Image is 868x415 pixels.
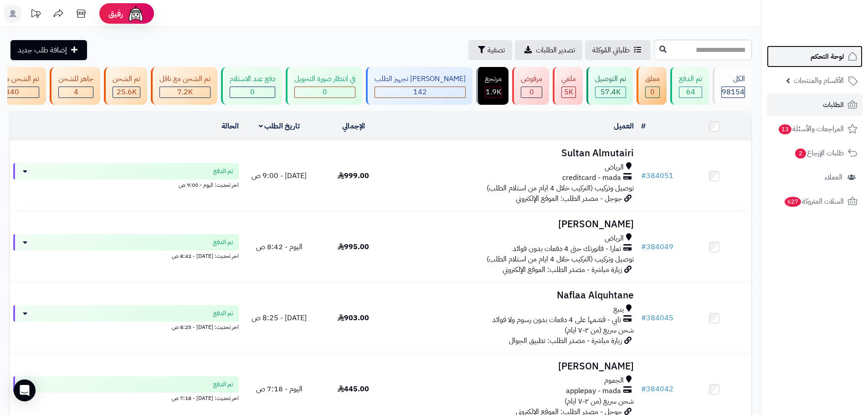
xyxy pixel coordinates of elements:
a: في انتظار صورة التحويل 0 [284,67,364,105]
button: تصفية [468,40,512,60]
a: تحديثات المنصة [24,5,47,25]
span: تصدير الطلبات [536,45,575,56]
span: الطلبات [823,98,844,111]
div: مرتجع [485,74,502,84]
h3: [PERSON_NAME] [394,361,634,372]
div: اخر تحديث: [DATE] - 8:25 ص [13,322,239,331]
span: 340 [5,87,19,97]
span: [DATE] - 8:25 ص [252,313,307,323]
div: في انتظار صورة التحويل [294,74,355,84]
span: 627 [785,197,801,207]
span: 4 [74,87,78,97]
a: لوحة التحكم [767,46,863,67]
span: الأقسام والمنتجات [794,74,844,87]
span: الرياض [605,162,624,173]
div: دفع عند الاستلام [230,74,275,84]
h3: [PERSON_NAME] [394,219,634,230]
div: 4 [59,87,93,97]
span: لوحة التحكم [811,50,844,63]
span: طلبات الإرجاع [794,147,844,159]
span: الجموم [604,375,624,386]
a: طلباتي المُوكلة [585,40,651,60]
span: السلات المتروكة [784,195,844,208]
span: 0 [529,87,534,97]
span: # [641,313,646,323]
span: # [641,384,646,395]
span: اليوم - 8:42 ص [256,241,303,252]
a: ملغي 5K [551,67,585,105]
span: 999.00 [338,170,369,181]
a: تم الشحن مع ناقل 7.2K [149,67,219,105]
a: المراجعات والأسئلة13 [767,118,863,140]
div: [PERSON_NAME] تجهيز الطلب [375,74,466,84]
a: الحالة [221,121,239,132]
a: # [641,121,646,132]
div: اخر تحديث: [DATE] - 8:42 ص [13,251,239,260]
span: إضافة طلب جديد [18,45,67,56]
span: 445.00 [338,384,369,395]
div: اخر تحديث: [DATE] - 7:18 ص [13,393,239,402]
span: تم الدفع [213,309,233,318]
span: تابي - قسّمها على 4 دفعات بدون رسوم ولا فوائد [492,315,621,325]
a: تم التوصيل 57.4K [585,67,635,105]
span: 13 [779,124,791,134]
a: معلق 0 [635,67,668,105]
span: توصيل وتركيب (التركيب خلال 4 ايام من استلام الطلب) [487,254,634,265]
a: تم الشحن 25.6K [102,67,149,105]
a: [PERSON_NAME] تجهيز الطلب 142 [364,67,474,105]
span: توصيل وتركيب (التركيب خلال 4 ايام من استلام الطلب) [487,183,634,194]
div: معلق [645,74,660,84]
h3: Naflaa Alquhtane [394,290,634,301]
h3: Sultan Almutairi [394,148,634,159]
span: 903.00 [338,313,369,323]
div: 0 [521,87,542,97]
div: تم الدفع [679,74,702,84]
a: الكل98154 [711,67,754,105]
span: 64 [686,87,695,97]
a: تم الدفع 64 [668,67,711,105]
span: 25.6K [117,87,137,97]
span: تم الدفع [213,238,233,247]
a: #384042 [641,384,673,395]
a: تصدير الطلبات [515,40,582,60]
a: العملاء [767,166,863,188]
a: العميل [614,121,634,132]
span: # [641,170,646,181]
span: 0 [250,87,255,97]
div: 0 [646,87,659,97]
div: تم التوصيل [595,74,626,84]
a: طلبات الإرجاع2 [767,142,863,164]
a: مرفوض 0 [510,67,551,105]
div: 25572 [113,87,140,97]
span: 0 [650,87,655,97]
span: 98154 [722,87,745,97]
div: 142 [375,87,465,97]
span: 0 [323,87,327,97]
div: ملغي [561,74,576,84]
span: شحن سريع (من ٢-٧ ايام) [565,396,634,407]
span: الرياض [605,233,624,244]
div: 64 [679,87,702,97]
a: #384049 [641,241,673,252]
span: جوجل - مصدر الطلب: الموقع الإلكتروني [516,193,622,204]
a: مرتجع 1.9K [474,67,510,105]
span: زيارة مباشرة - مصدر الطلب: تطبيق الجوال [509,335,622,346]
span: طلباتي المُوكلة [592,45,630,56]
a: دفع عند الاستلام 0 [219,67,284,105]
span: رفيق [108,8,123,19]
img: ai-face.png [127,5,145,23]
a: السلات المتروكة627 [767,190,863,212]
div: 5029 [562,87,575,97]
a: الإجمالي [342,121,365,132]
span: اليوم - 7:18 ص [256,384,303,395]
span: تم الدفع [213,380,233,389]
span: ينبع [613,304,624,315]
div: 1871 [485,87,501,97]
a: جاهز للشحن 4 [48,67,102,105]
span: شحن سريع (من ٢-٧ ايام) [565,325,634,336]
a: #384045 [641,313,673,323]
div: 7222 [160,87,210,97]
div: 57359 [596,87,626,97]
img: logo-2.png [806,23,859,42]
span: # [641,241,646,252]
